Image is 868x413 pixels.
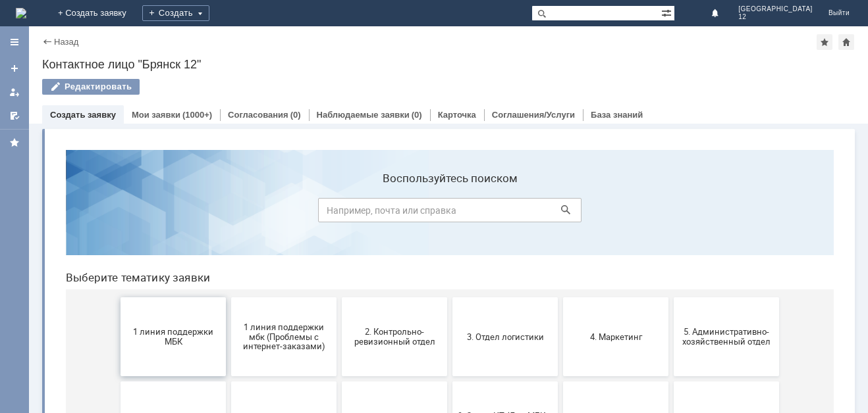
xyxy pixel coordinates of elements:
[180,276,277,286] span: 7. Служба безопасности
[508,242,613,321] button: Бухгалтерия (для мбк)
[69,276,167,286] span: 6. Закупки
[508,158,613,237] button: 4. Маркетинг
[286,326,392,405] button: Финансовый отдел
[182,110,212,120] div: (1000+)
[180,360,277,370] span: Отдел-ИТ (Офис)
[412,110,422,120] div: (0)
[622,276,720,286] span: Отдел ИТ (1С)
[817,34,832,50] div: Добавить в избранное
[618,242,724,321] button: Отдел ИТ (1С)
[42,58,855,71] div: Контактное лицо "Брянск 12"
[438,110,476,120] a: Карточка
[492,110,575,120] a: Соглашения/Услуги
[618,158,724,237] button: 5. Административно-хозяйственный отдел
[838,34,854,50] div: Сделать домашней страницей
[622,187,720,207] span: 5. Административно-хозяйственный отдел
[290,276,388,286] span: 8. Отдел качества
[401,272,499,291] span: 9. Отдел-ИТ (Для МБК и Пекарни)
[4,105,25,126] a: Мои согласования
[65,158,171,237] button: 1 линия поддержки МБК
[622,351,720,380] span: [PERSON_NAME]. Услуги ИТ для МБК (оформляет L1)
[176,158,281,237] button: 1 линия поддержки мбк (Проблемы с интернет-заказами)
[228,110,288,120] a: Согласования
[401,360,499,370] span: Франчайзинг
[132,110,180,120] a: Мои заявки
[176,326,281,405] button: Отдел-ИТ (Офис)
[142,5,209,21] div: Создать
[738,13,813,21] span: 12
[54,37,78,47] a: Назад
[69,356,167,376] span: Отдел-ИТ (Битрикс24 и CRM)
[69,187,167,207] span: 1 линия поддержки МБК
[4,82,25,103] a: Мои заявки
[286,158,392,237] button: 2. Контрольно-ревизионный отдел
[16,8,26,18] a: Перейти на домашнюю страницу
[618,326,724,405] button: [PERSON_NAME]. Услуги ИТ для МБК (оформляет L1)
[50,110,116,120] a: Создать заявку
[661,6,674,18] span: Расширенный поиск
[176,242,281,321] button: 7. Служба безопасности
[401,192,499,202] span: 3. Отдел логистики
[290,360,388,370] span: Финансовый отдел
[290,187,388,207] span: 2. Контрольно-ревизионный отдел
[738,5,813,13] span: [GEOGRAPHIC_DATA]
[512,276,609,286] span: Бухгалтерия (для мбк)
[591,110,643,120] a: База знаний
[11,132,778,145] header: Выберите тематику заявки
[317,110,410,120] a: Наблюдаемые заявки
[180,182,277,212] span: 1 линия поддержки мбк (Проблемы с интернет-заказами)
[397,158,502,237] button: 3. Отдел логистики
[286,242,392,321] button: 8. Отдел качества
[263,59,526,83] input: Например, почта или справка
[65,242,171,321] button: 6. Закупки
[16,8,26,18] img: logo
[263,32,526,45] label: Воспользуйтесь поиском
[4,58,25,79] a: Создать заявку
[65,326,171,405] button: Отдел-ИТ (Битрикс24 и CRM)
[512,192,609,202] span: 4. Маркетинг
[397,242,502,321] button: 9. Отдел-ИТ (Для МБК и Пекарни)
[397,326,502,405] button: Франчайзинг
[290,110,301,120] div: (0)
[512,356,609,376] span: Это соглашение не активно!
[508,326,613,405] button: Это соглашение не активно!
